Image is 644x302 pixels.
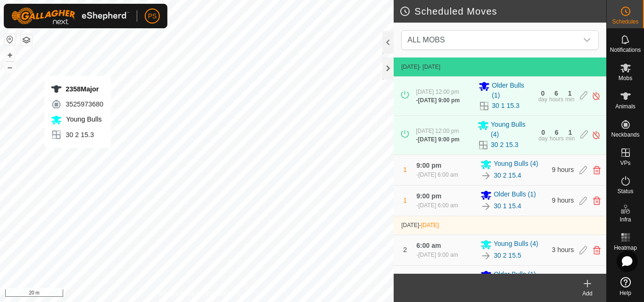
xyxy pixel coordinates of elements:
[592,130,601,140] img: Turn off schedule move
[407,36,445,44] span: ALL MOBS
[421,222,439,229] span: [DATE]
[416,201,458,210] div: -
[494,251,521,261] a: 30 2 15.5
[416,128,459,134] span: [DATE] 12:00 pm
[610,47,641,53] span: Notifications
[552,196,574,204] span: 9 hours
[494,201,521,211] a: 30 1 15.4
[480,250,492,261] img: To
[419,222,439,229] span: -
[403,166,407,173] span: 1
[550,136,564,141] div: hours
[578,31,596,49] div: dropdown trigger
[403,196,407,204] span: 1
[538,97,547,102] div: day
[492,81,532,100] span: Older Bulls (1)
[555,129,559,136] div: 6
[416,192,441,200] span: 9:00 pm
[50,83,103,95] div: 2358Major
[611,132,639,138] span: Neckbands
[4,62,16,73] button: –
[541,129,545,136] div: 0
[565,97,574,102] div: min
[418,171,458,178] span: [DATE] 6:00 am
[494,159,538,170] span: Young Bulls (4)
[569,129,572,136] div: 1
[399,6,606,17] h2: Scheduled Moves
[50,98,103,110] div: 3525973680
[21,34,32,46] button: Map Layers
[607,273,644,300] a: Help
[541,90,545,97] div: 0
[416,135,459,144] div: -
[494,239,538,250] span: Young Bulls (4)
[614,245,637,251] span: Heatmap
[491,140,518,150] a: 30 2 15.3
[538,136,547,141] div: day
[491,120,533,139] span: Young Bulls (4)
[619,290,631,296] span: Help
[418,136,459,143] span: [DATE] 9:00 pm
[549,97,563,102] div: hours
[206,290,234,298] a: Contact Us
[480,170,492,181] img: To
[4,34,16,45] button: Reset Map
[615,104,636,109] span: Animals
[50,129,103,140] div: 30 2 15.3
[416,96,460,105] div: -
[148,11,157,21] span: PS
[554,90,558,97] div: 6
[416,251,458,259] div: -
[416,242,441,249] span: 6:00 am
[416,272,441,280] span: 6:00 am
[612,19,638,24] span: Schedules
[566,136,575,141] div: min
[494,171,521,180] a: 30 2 15.4
[620,160,630,166] span: VPs
[619,217,631,222] span: Infra
[418,202,458,209] span: [DATE] 6:00 am
[619,75,632,81] span: Mobs
[552,166,574,173] span: 9 hours
[418,252,458,258] span: [DATE] 9:00 am
[494,269,536,281] span: Older Bulls (1)
[64,115,101,123] span: Young Bulls
[416,171,458,179] div: -
[569,289,606,298] div: Add
[4,49,16,61] button: +
[617,188,633,194] span: Status
[11,8,129,24] img: Gallagher Logo
[403,246,407,253] span: 2
[401,64,419,70] span: [DATE]
[480,201,492,212] img: To
[592,91,601,101] img: Turn off schedule move
[416,89,459,95] span: [DATE] 12:00 pm
[404,31,578,49] span: ALL MOBS
[416,162,441,169] span: 9:00 pm
[552,246,574,253] span: 3 hours
[160,290,195,298] a: Privacy Policy
[418,97,460,104] span: [DATE] 9:00 pm
[568,90,572,97] div: 1
[492,101,519,111] a: 30 1 15.3
[494,189,536,201] span: Older Bulls (1)
[401,222,419,229] span: [DATE]
[419,64,440,70] span: - [DATE]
